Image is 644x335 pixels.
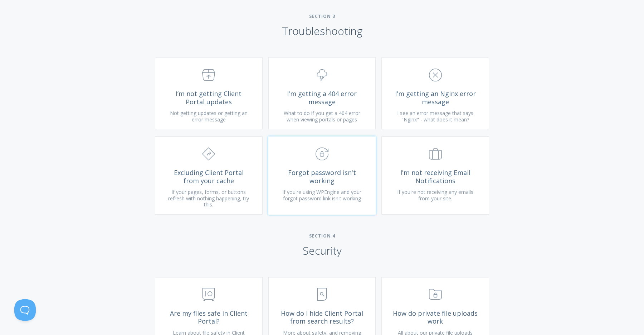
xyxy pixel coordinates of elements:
[392,90,478,106] span: I'm getting an Nginx error message
[166,169,252,185] span: Excluding Client Portal from your cache
[282,189,361,202] span: If you're using WPEngine and your forgot password link isn't working
[279,309,365,325] span: How do I hide Client Portal from search results?
[166,90,252,106] span: I’m not getting Client Portal updates
[279,169,365,185] span: Forgot password isn't working
[397,110,473,123] span: I see an error message that says "Nginx" - what does it mean?
[155,57,263,129] a: I’m not getting Client Portal updates Not getting updates or getting an error message
[392,169,478,185] span: I'm not receiving Email Notifications
[284,110,360,123] span: What to do if you get a 404 error when viewing portals or pages
[279,90,365,106] span: I'm getting a 404 error message
[392,309,478,325] span: How do private file uploads work
[397,189,473,202] span: If you're not receiving any emails from your site.
[14,299,36,321] iframe: Toggle Customer Support
[168,189,249,208] span: If your pages, forms, or buttons refresh with nothing happening, try this.
[268,57,376,129] a: I'm getting a 404 error message What to do if you get a 404 error when viewing portals or pages
[268,136,376,214] a: Forgot password isn't working If you're using WPEngine and your forgot password link isn't working
[170,110,248,123] span: Not getting updates or getting an error message
[166,309,252,325] span: Are my files safe in Client Portal?
[155,136,263,214] a: Excluding Client Portal from your cache If your pages, forms, or buttons refresh with nothing hap...
[381,57,489,129] a: I'm getting an Nginx error message I see an error message that says "Nginx" - what does it mean?
[381,136,489,214] a: I'm not receiving Email Notifications If you're not receiving any emails from your site.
